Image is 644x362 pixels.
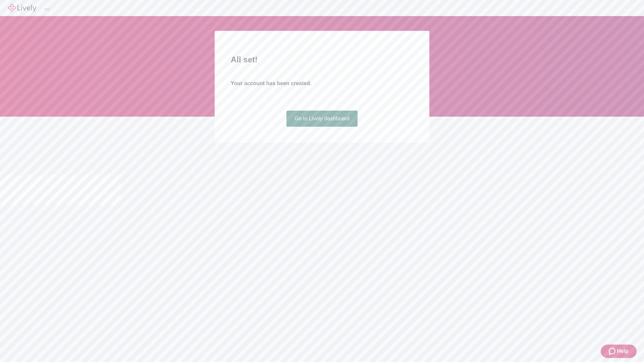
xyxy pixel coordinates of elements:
[44,8,50,10] button: Log out
[617,347,629,355] span: Help
[601,345,637,358] button: Zendesk support iconHelp
[231,54,413,66] h2: All set!
[609,347,617,355] svg: Zendesk support icon
[286,111,358,127] a: Go to Lively dashboard
[231,79,413,87] h4: Your account has been created.
[8,4,36,12] img: Lively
